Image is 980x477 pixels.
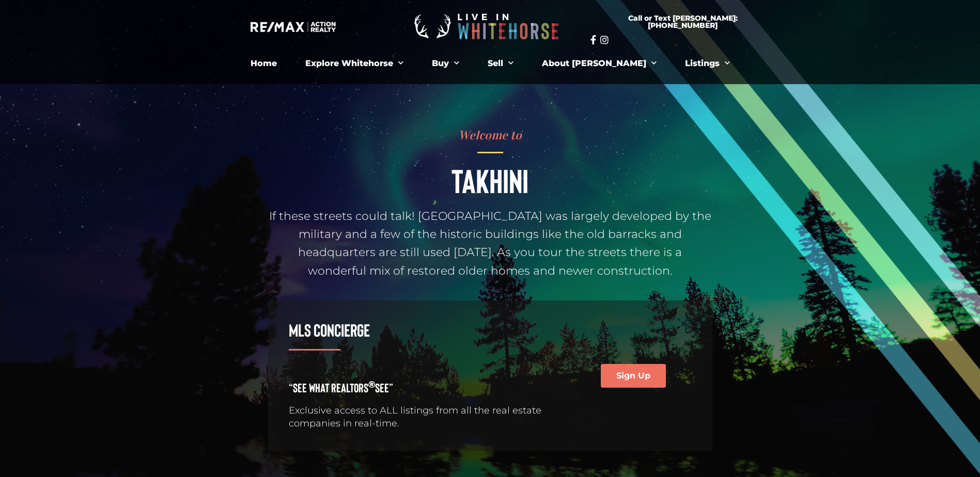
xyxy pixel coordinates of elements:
a: Call or Text [PERSON_NAME]: [PHONE_NUMBER] [590,8,775,35]
h3: MLS Concierge [289,321,565,339]
h4: “See What REALTORS See” [289,381,565,394]
span: Sign Up [616,372,650,380]
a: Buy [424,53,467,74]
a: Listings [677,53,738,74]
p: If these streets could talk! [GEOGRAPHIC_DATA] was largely developed by the military and a few of... [268,207,712,280]
a: Explore Whitehorse [298,53,411,74]
a: About [PERSON_NAME] [534,53,664,74]
nav: Menu [206,53,774,74]
a: Sell [480,53,521,74]
a: Home [243,53,285,74]
sup: ® [368,378,375,390]
span: Call or Text [PERSON_NAME]: [PHONE_NUMBER] [603,14,763,29]
a: Sign Up [601,364,666,388]
h4: Welcome to [268,129,712,141]
p: Exclusive access to ALL listings from all the real estate companies in real-time. [289,404,565,430]
h1: Takhini [268,164,712,197]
